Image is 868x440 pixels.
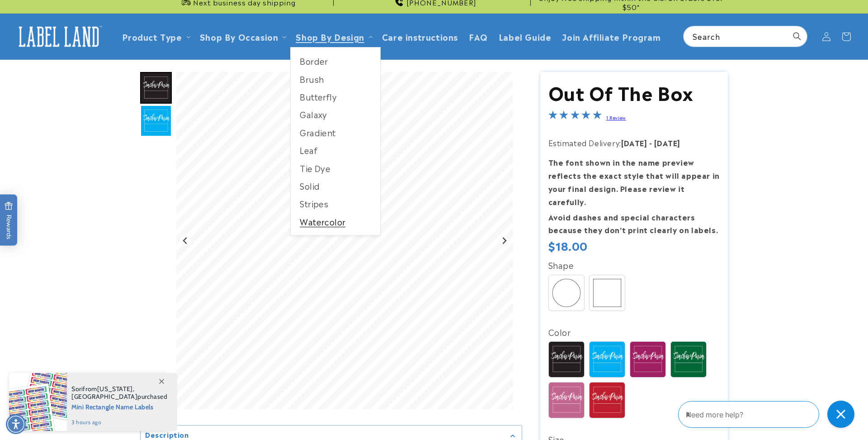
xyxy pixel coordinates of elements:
[291,88,380,105] a: Butterfly
[5,202,13,239] span: Rewards
[71,385,168,401] span: from , purchased
[621,137,647,148] strong: [DATE]
[14,23,104,51] img: Label Land
[71,418,168,426] span: 3 hours ago
[590,383,625,418] img: Red
[291,159,380,177] a: Tie Dye
[548,136,720,149] p: Estimated Delivery:
[7,368,114,395] iframe: Sign Up via Text for Offers
[140,72,172,104] div: Go to slide 1
[499,31,552,42] span: Label Guide
[6,414,26,434] div: Accessibility Menu
[290,26,376,47] summary: Shop By Design
[678,397,859,431] iframe: Gorgias Floating Chat
[200,31,278,42] span: Shop By Occasion
[97,385,133,393] span: [US_STATE]
[654,137,680,148] strong: [DATE]
[557,26,666,47] a: Join Affiliate Program
[71,392,137,401] span: [GEOGRAPHIC_DATA]
[291,105,380,123] a: Galaxy
[122,30,182,43] a: Product Type
[549,275,584,311] img: Circle
[463,26,493,47] a: FAQ
[71,401,168,412] span: Mini Rectangle Name Labels
[671,342,706,377] img: Green
[179,234,192,247] button: Go to last slide
[291,213,380,230] a: Watercolor
[548,80,720,104] h1: Out Of The Box
[291,70,380,88] a: Brush
[493,26,557,47] a: Label Guide
[291,177,380,195] a: Solid
[291,124,380,141] a: Gradient
[469,31,488,42] span: FAQ
[194,26,291,47] summary: Shop By Occasion
[548,258,720,272] div: Shape
[117,26,194,47] summary: Product Type
[291,141,380,159] a: Leaf
[548,325,720,339] div: Color
[377,26,463,47] a: Care instructions
[10,19,108,54] a: Label Land
[549,383,584,418] img: Rose
[548,211,718,235] strong: Avoid dashes and special characters because they don’t print clearly on labels.
[548,239,588,253] span: $18.00
[291,195,380,212] a: Stripes
[140,105,172,137] img: Out Of The Box - Label Land
[590,275,625,311] img: Square
[787,26,807,46] button: Search
[145,430,189,439] h2: Description
[549,342,584,377] img: Black
[140,105,172,137] div: Go to slide 2
[649,137,652,148] strong: -
[140,72,172,104] img: Out Of The Box - Label Land
[606,114,626,120] a: 1 Review - open in a new tab
[590,342,625,377] img: Blue
[630,342,665,377] img: Burgundy
[498,234,510,247] button: Next slide
[562,31,660,42] span: Join Affiliate Program
[548,111,602,122] span: 5.0-star overall rating
[382,31,458,42] span: Care instructions
[548,157,720,206] strong: The font shown in the name preview reflects the exact style that will appear in your final design...
[291,52,380,70] a: Border
[296,30,364,43] a: Shop By Design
